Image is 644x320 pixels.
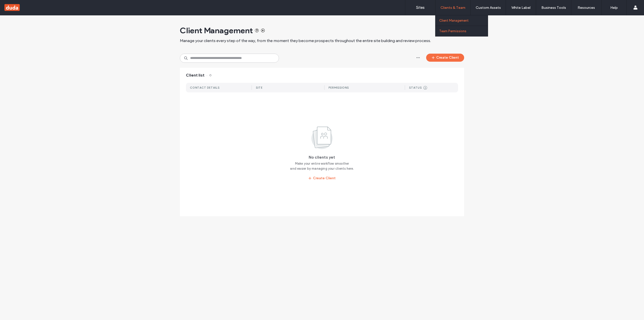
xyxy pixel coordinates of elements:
[256,86,263,89] div: SITE
[304,174,340,182] button: Create Client
[439,15,488,26] a: Client Management
[180,38,431,44] span: Manage your clients every step of the way, from the moment they become prospects throughout the e...
[476,6,501,10] label: Custom Assets
[416,5,425,10] label: Sites
[439,26,488,36] a: Team Permissions
[11,4,22,8] span: Help
[439,19,469,22] label: Client Management
[541,6,566,10] label: Business Tools
[578,6,595,10] label: Resources
[290,161,354,171] span: Make your entire workflow smoother and easier by managing your clients here.
[190,86,220,89] div: CONTACT DETAILS
[186,73,205,78] span: Client list
[409,86,422,89] div: STATUS
[439,29,466,33] label: Team Permissions
[440,6,465,10] label: Clients & Team
[511,6,531,10] label: White Label
[309,155,335,160] span: No clients yet
[329,86,349,89] div: PERMISSIONS
[180,25,253,35] span: Client Management
[610,6,618,10] label: Help
[426,54,464,62] button: Create Client
[207,73,211,78] span: 0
